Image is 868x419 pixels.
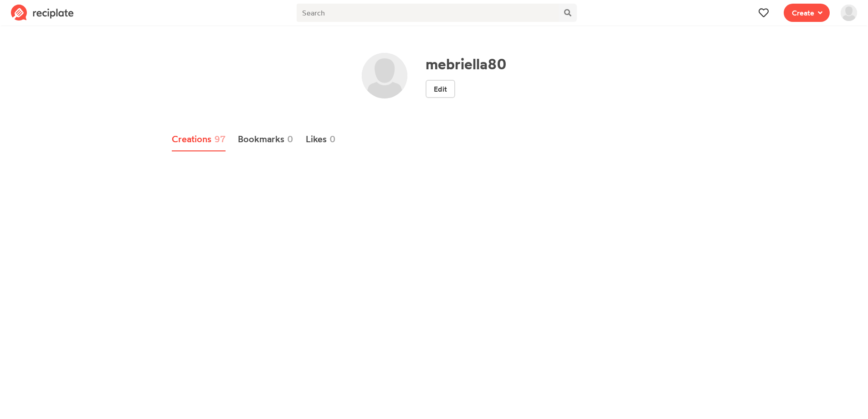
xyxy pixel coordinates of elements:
span: 0 [329,132,336,146]
span: 97 [214,132,226,146]
input: Search [297,4,559,22]
a: Likes0 [306,128,336,151]
img: User's avatar [362,53,407,98]
span: Create [792,7,814,18]
img: User's avatar [841,5,857,21]
button: Create [784,4,830,22]
img: Reciplate [11,5,74,21]
span: 0 [287,132,293,146]
a: Edit [426,80,455,98]
h1: mebriella80 [426,55,507,72]
a: Bookmarks0 [238,128,294,151]
a: Creations97 [172,128,226,151]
